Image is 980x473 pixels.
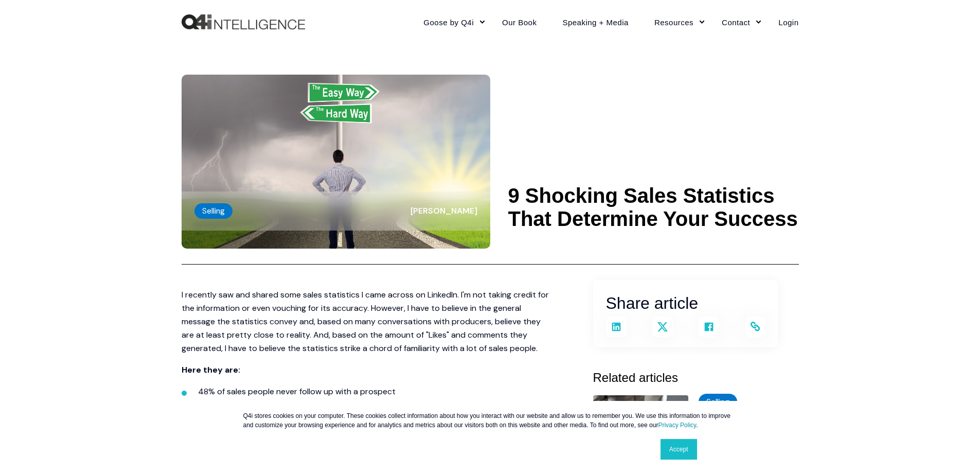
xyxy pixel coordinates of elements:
[194,203,233,219] label: Selling
[182,288,552,355] p: I recently saw and shared some sales statistics I came across on LinkedIn. I'm not taking credit ...
[411,205,477,216] span: [PERSON_NAME]
[699,317,719,337] a: Share on Facebook
[182,14,305,30] a: Back to Home
[182,364,240,375] strong: Here they are:
[593,395,688,465] img: How Much Are Your Non-Selling Salespeople Hurting You?
[198,385,552,398] li: 48% of sales people never follow up with a prospect
[182,14,305,30] img: Q4intelligence, LLC logo
[745,317,765,337] a: Copy and share the link
[661,439,697,460] a: Accept
[182,75,490,249] img: 9 Shocking Sales Statistics That Determine Your Success
[606,290,765,317] h2: Share article
[593,368,799,388] h3: Related articles
[606,317,627,337] a: Share on LinkedIn
[243,411,737,430] p: Q4i stores cookies on your computer. These cookies collect information about how you interact wit...
[699,394,737,410] label: Selling
[508,184,799,231] h1: 9 Shocking Sales Statistics That Determine Your Success
[652,317,673,337] a: Share on X
[658,422,696,429] a: Privacy Policy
